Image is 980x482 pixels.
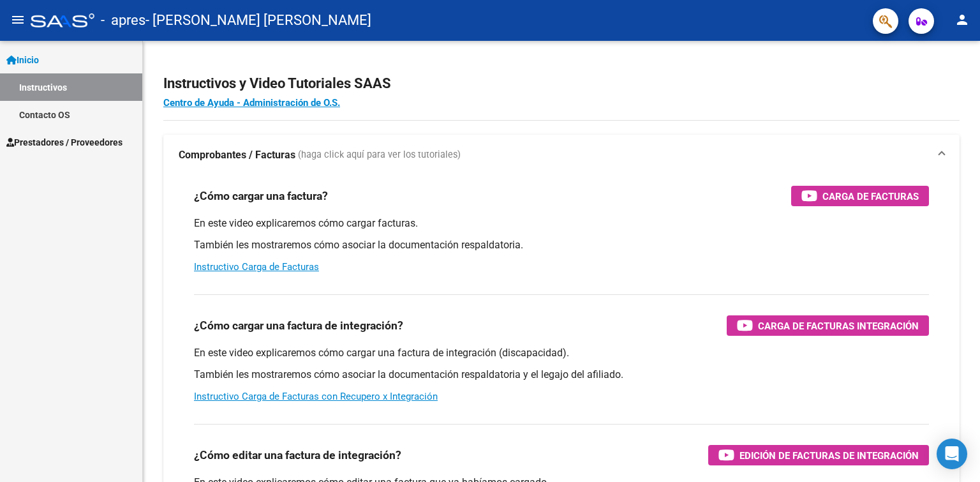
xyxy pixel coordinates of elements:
button: Carga de Facturas [791,186,929,206]
div: Open Intercom Messenger [937,439,967,469]
span: Carga de Facturas Integración [758,318,919,334]
p: En este video explicaremos cómo cargar facturas. [194,216,929,230]
a: Instructivo Carga de Facturas [194,261,319,273]
span: - [PERSON_NAME] [PERSON_NAME] [145,6,371,34]
p: También les mostraremos cómo asociar la documentación respaldatoria. [194,238,929,252]
mat-icon: menu [10,12,26,27]
p: En este video explicaremos cómo cargar una factura de integración (discapacidad). [194,346,929,360]
h3: ¿Cómo cargar una factura de integración? [194,317,403,335]
button: Edición de Facturas de integración [708,445,929,465]
span: Carga de Facturas [822,188,919,204]
span: Edición de Facturas de integración [739,448,919,463]
h3: ¿Cómo cargar una factura? [194,187,328,205]
span: Inicio [6,53,39,67]
mat-expansion-panel-header: Comprobantes / Facturas (haga click aquí para ver los tutoriales) [163,135,960,176]
h2: Instructivos y Video Tutoriales SAAS [163,72,960,96]
strong: Comprobantes / Facturas [179,148,295,162]
p: También les mostraremos cómo asociar la documentación respaldatoria y el legajo del afiliado. [194,368,929,382]
span: Prestadores / Proveedores [6,135,122,149]
a: Centro de Ayuda - Administración de O.S. [163,97,340,109]
button: Carga de Facturas Integración [727,315,929,336]
h3: ¿Cómo editar una factura de integración? [194,446,401,464]
span: (haga click aquí para ver los tutoriales) [298,148,461,162]
a: Instructivo Carga de Facturas con Recupero x Integración [194,391,438,402]
span: - apres [101,6,145,34]
mat-icon: person [954,12,970,27]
